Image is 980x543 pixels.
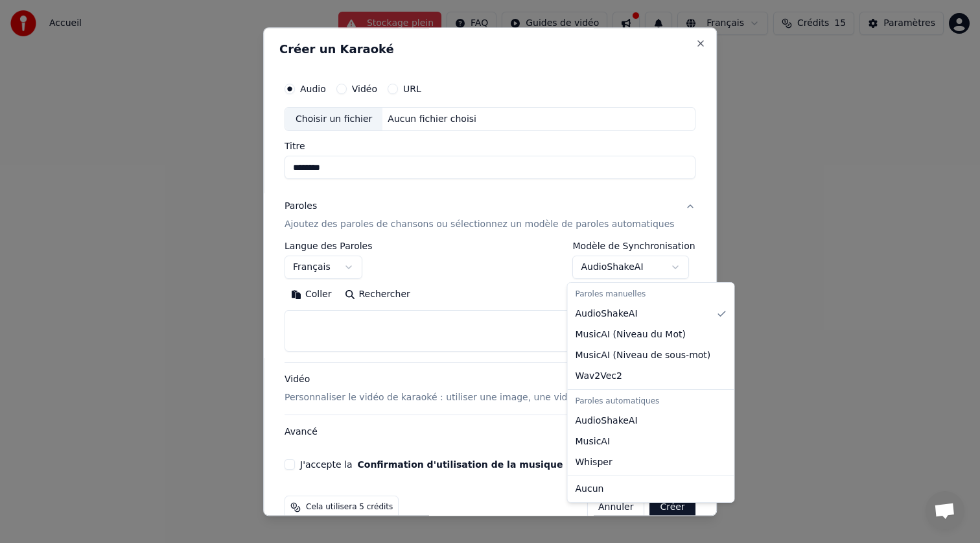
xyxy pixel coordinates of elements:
[570,285,732,304] div: Paroles manuelles
[576,456,612,469] span: Whisper
[576,328,686,341] span: MusicAI ( Niveau du Mot )
[576,370,622,383] span: Wav2Vec2
[576,435,611,448] span: MusicAI
[576,308,638,320] span: AudioShakeAI
[576,415,638,428] span: AudioShakeAI
[576,349,711,362] span: MusicAI ( Niveau de sous-mot )
[570,392,732,411] div: Paroles automatiques
[576,483,604,496] span: Aucun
